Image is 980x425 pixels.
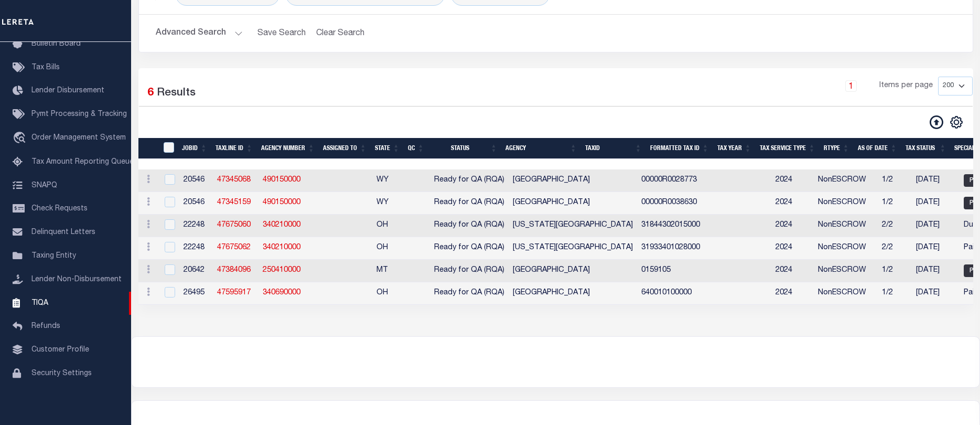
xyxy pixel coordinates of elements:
td: NonESCROW [814,260,878,282]
span: Ready for QA (RQA) [434,176,504,184]
td: NonESCROW [814,215,878,237]
td: [DATE] [912,215,960,237]
span: Ready for QA (RQA) [434,244,504,251]
th: QC: activate to sort column ascending [404,138,428,160]
td: 2024 [771,215,814,237]
td: [DATE] [912,282,960,305]
span: Taxing Entity [31,252,76,260]
span: TIQA [31,299,48,306]
td: 00000R0038630 [637,192,704,215]
td: [DATE] [912,169,960,192]
th: Formatted Tax ID: activate to sort column ascending [646,138,713,160]
td: 00000R0028773 [637,169,704,192]
button: Clear Search [312,23,369,44]
th: TaxLine ID: activate to sort column ascending [211,138,257,160]
td: OH [372,215,405,237]
span: Tax Amount Reporting Queue [31,158,134,166]
a: 47675060 [217,221,251,229]
td: NonESCROW [814,282,878,305]
span: SNAPQ [31,182,57,189]
span: Bulletin Board [31,40,81,48]
a: 1 [845,80,857,92]
span: Tax Bills [31,64,60,71]
th: JobID: activate to sort column ascending [178,138,211,160]
a: 47384096 [217,267,251,274]
td: [DATE] [912,192,960,215]
td: [DATE] [912,237,960,260]
span: Order Management System [31,134,126,142]
th: Tax Year: activate to sort column ascending [713,138,756,160]
td: 31844302015000 [637,215,704,237]
span: Refunds [31,323,60,330]
td: [GEOGRAPHIC_DATA] [509,192,637,215]
th: TaxID [157,138,178,160]
span: Security Settings [31,370,92,377]
td: 1/2 [878,282,912,305]
a: 250410000 [263,267,300,274]
td: OH [372,282,405,305]
td: NonESCROW [814,169,878,192]
td: 20546 [179,169,213,192]
a: 47345159 [217,199,251,206]
td: 2/2 [878,237,912,260]
span: Lender Disbursement [31,87,104,94]
td: 22248 [179,215,213,237]
td: 1/2 [878,192,912,215]
a: 47595917 [217,289,251,296]
td: 2024 [771,169,814,192]
span: Lender Non-Disbursement [31,276,122,283]
td: OH [372,237,405,260]
td: 2024 [771,237,814,260]
span: Delinquent Letters [31,229,95,236]
th: TaxID: activate to sort column ascending [581,138,646,160]
span: Ready for QA (RQA) [434,199,504,206]
th: RType: activate to sort column ascending [820,138,854,160]
td: 2024 [771,260,814,282]
th: Agency: activate to sort column ascending [501,138,581,160]
td: [US_STATE][GEOGRAPHIC_DATA] [509,237,637,260]
td: 1/2 [878,169,912,192]
td: 20642 [179,260,213,282]
button: Advanced Search [156,23,243,44]
td: [GEOGRAPHIC_DATA] [509,169,637,192]
th: Status: activate to sort column ascending [428,138,501,160]
a: 490150000 [263,176,300,184]
td: [DATE] [912,260,960,282]
span: Items per page [879,80,933,92]
td: 0159105 [637,260,704,282]
th: Agency Number: activate to sort column ascending [257,138,319,160]
th: Tax Service Type: activate to sort column ascending [756,138,820,160]
td: 1/2 [878,260,912,282]
td: [GEOGRAPHIC_DATA] [509,282,637,305]
td: 22248 [179,237,213,260]
td: WY [372,169,405,192]
th: Tax Status: activate to sort column ascending [901,138,951,160]
span: Customer Profile [31,346,89,354]
span: Check Requests [31,205,88,212]
td: 2024 [771,282,814,305]
td: NonESCROW [814,237,878,260]
a: 340690000 [263,289,300,296]
a: 47675062 [217,244,251,251]
td: 640010100000 [637,282,704,305]
span: Ready for QA (RQA) [434,267,504,274]
span: 6 [147,88,154,99]
td: [GEOGRAPHIC_DATA] [509,260,637,282]
td: NonESCROW [814,192,878,215]
span: Ready for QA (RQA) [434,289,504,296]
a: 340210000 [263,244,300,251]
td: WY [372,192,405,215]
a: 47345068 [217,176,251,184]
td: 31933401028000 [637,237,704,260]
td: 26495 [179,282,213,305]
button: Save Search [251,23,312,44]
span: Ready for QA (RQA) [434,221,504,229]
i: travel_explore [13,132,29,145]
th: As Of Date: activate to sort column ascending [854,138,901,160]
span: Pymt Processing & Tracking [31,111,127,118]
td: 20546 [179,192,213,215]
label: Results [157,85,196,102]
a: 340210000 [263,221,300,229]
a: 490150000 [263,199,300,206]
td: 2/2 [878,215,912,237]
